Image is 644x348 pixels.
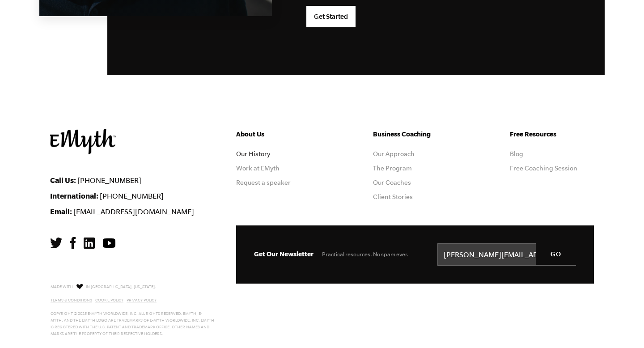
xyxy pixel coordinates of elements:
[373,179,411,186] a: Our Coaches
[306,6,356,27] a: Get Started
[510,150,523,157] a: Blog
[373,129,457,140] h5: Business Coaching
[50,191,98,200] strong: International:
[95,298,123,302] a: Cookie Policy
[50,176,76,184] strong: Call Us:
[51,298,92,302] a: Terms & Conditions
[51,282,215,337] p: Made with in [GEOGRAPHIC_DATA], [US_STATE]. Copyright © 2025 E-Myth Worldwide, Inc. All rights re...
[50,129,116,154] img: EMyth
[599,305,644,348] iframe: Chat Widget
[437,243,576,266] input: name@emailaddress.com
[103,238,115,248] img: YouTube
[373,150,415,157] a: Our Approach
[254,250,314,258] span: Get Our Newsletter
[73,208,194,216] a: [EMAIL_ADDRESS][DOMAIN_NAME]
[322,251,408,258] span: Practical resources. No spam ever.
[84,238,95,249] img: LinkedIn
[76,284,83,289] img: Love
[536,243,576,265] input: GO
[236,165,280,172] a: Work at EMyth
[77,176,141,184] a: [PHONE_NUMBER]
[510,129,594,140] h5: Free Resources
[373,165,412,172] a: The Program
[127,298,157,302] a: Privacy Policy
[510,165,577,172] a: Free Coaching Session
[100,192,164,200] a: [PHONE_NUMBER]
[50,207,72,216] strong: Email:
[236,150,270,157] a: Our History
[373,193,413,200] a: Client Stories
[70,237,76,249] img: Facebook
[236,129,320,140] h5: About Us
[50,238,62,248] img: Twitter
[236,179,291,186] a: Request a speaker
